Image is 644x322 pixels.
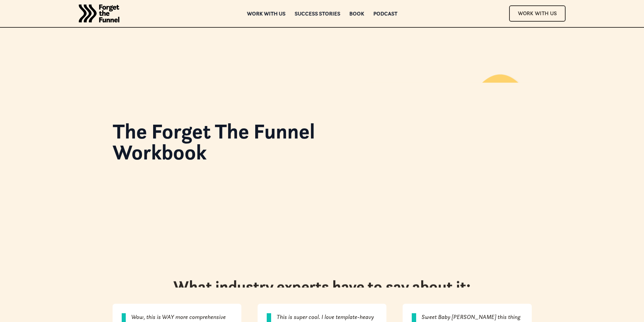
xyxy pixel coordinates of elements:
h1: The Forget The Funnel Workbook [113,121,356,163]
a: Success Stories [294,11,340,16]
a: Work with us [247,11,285,16]
a: Podcast [373,11,397,16]
h2: What industry experts have to say about it: [173,277,471,296]
a: Work With Us [509,5,566,21]
a: Book [349,11,364,16]
strong: Reading the book and ready to put Customer-Led Growth to work? [113,168,327,191]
